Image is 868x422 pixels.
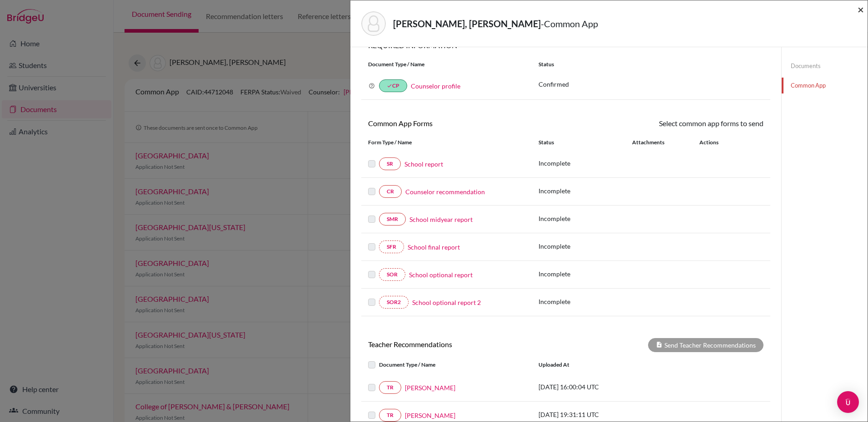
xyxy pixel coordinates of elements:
[412,298,481,307] a: School optional report 2
[539,214,632,223] p: Incomplete
[404,159,443,169] a: School report
[539,158,632,168] p: Incomplete
[409,270,473,280] a: School optional report
[379,296,409,309] a: SOR2
[632,138,688,147] div: Attachments
[539,410,661,419] p: [DATE] 19:31:11 UTC
[409,215,473,224] a: School midyear report
[541,18,598,29] span: - Common App
[379,268,405,281] a: SOR
[361,359,532,370] div: Document Type / Name
[539,382,661,392] p: [DATE] 16:00:04 UTC
[379,213,406,226] a: SMR
[379,409,401,422] a: TR
[408,242,460,252] a: School final report
[837,391,859,413] div: Open Intercom Messenger
[539,79,763,89] p: Confirmed
[361,60,532,69] div: Document Type / Name
[405,187,485,196] a: Counselor recommendation
[539,297,632,306] p: Incomplete
[782,58,868,74] a: Documents
[858,3,864,16] span: ×
[379,157,401,170] a: SR
[361,138,532,147] div: Form Type / Name
[782,78,868,93] a: Common App
[688,138,745,147] div: Actions
[387,83,392,88] i: done
[361,119,566,128] h6: Common App Forms
[405,383,455,393] a: [PERSON_NAME]
[379,79,407,92] a: doneCP
[566,118,770,129] div: Select common app forms to send
[361,340,566,348] h6: Teacher Recommendations
[539,186,632,196] p: Incomplete
[379,240,404,253] a: SFR
[539,241,632,251] p: Incomplete
[532,60,770,69] div: Status
[411,82,460,90] a: Counselor profile
[379,381,401,394] a: TR
[539,269,632,279] p: Incomplete
[393,18,541,29] strong: [PERSON_NAME], [PERSON_NAME]
[648,338,763,352] div: Send Teacher Recommendations
[405,411,455,420] a: [PERSON_NAME]
[532,359,668,370] div: Uploaded at
[379,185,402,198] a: CR
[858,4,864,15] button: Close
[539,138,632,147] div: Status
